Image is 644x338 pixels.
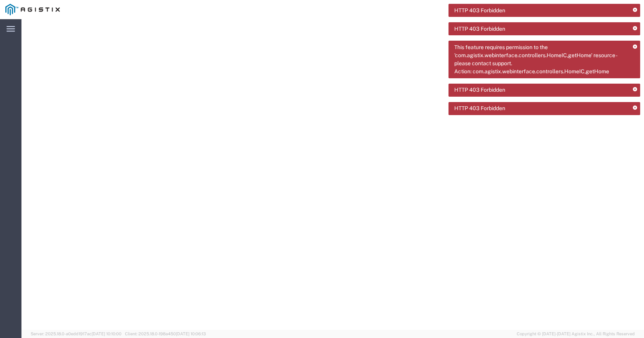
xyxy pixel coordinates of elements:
iframe: FS Legacy Container [21,19,644,330]
span: HTTP 403 Forbidden [454,25,505,33]
span: HTTP 403 Forbidden [454,104,505,112]
span: [DATE] 10:10:00 [92,331,122,336]
span: [DATE] 10:06:13 [176,331,206,336]
span: HTTP 403 Forbidden [454,86,505,94]
span: Copyright © [DATE]-[DATE] Agistix Inc., All Rights Reserved [517,331,635,337]
img: logo [5,4,60,15]
span: This feature requires permission to the 'com.agistix.webinterface.controllers.HomeIC,getHome' res... [454,43,628,76]
span: Server: 2025.18.0-a0edd1917ac [31,331,122,336]
span: HTTP 403 Forbidden [454,7,505,15]
span: Client: 2025.18.0-198a450 [125,331,206,336]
